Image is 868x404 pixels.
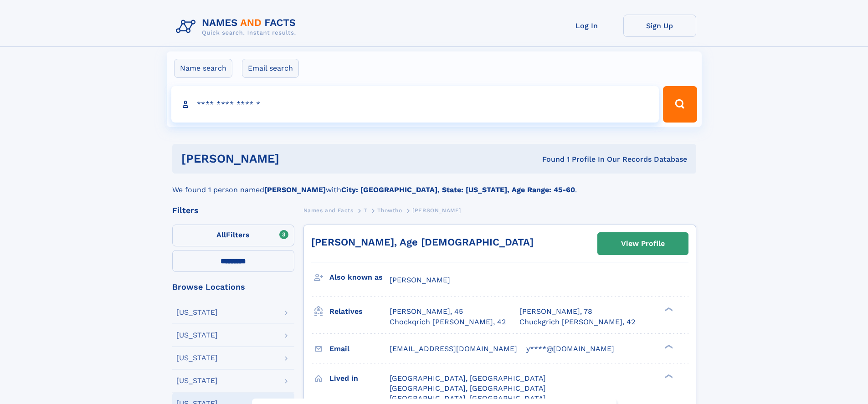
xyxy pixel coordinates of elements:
[216,230,226,239] span: All
[598,233,688,255] a: View Profile
[364,207,367,214] span: T
[390,276,450,284] span: [PERSON_NAME]
[390,374,546,383] span: [GEOGRAPHIC_DATA], [GEOGRAPHIC_DATA]
[242,59,299,78] label: Email search
[623,15,696,37] a: Sign Up
[663,86,697,123] button: Search Button
[174,59,232,78] label: Name search
[329,341,390,357] h3: Email
[621,233,665,254] div: View Profile
[329,371,390,386] h3: Lived in
[550,15,623,37] a: Log In
[519,307,592,317] a: [PERSON_NAME], 78
[171,86,659,123] input: search input
[176,309,218,316] div: [US_STATE]
[411,154,687,164] div: Found 1 Profile In Our Records Database
[172,283,294,291] div: Browse Locations
[264,185,326,194] b: [PERSON_NAME]
[663,373,673,379] div: ❯
[172,15,303,39] img: Logo Names and Facts
[311,236,534,248] a: [PERSON_NAME], Age [DEMOGRAPHIC_DATA]
[303,205,354,216] a: Names and Facts
[390,344,517,353] span: [EMAIL_ADDRESS][DOMAIN_NAME]
[390,394,546,403] span: [GEOGRAPHIC_DATA], [GEOGRAPHIC_DATA]
[663,343,673,349] div: ❯
[390,307,463,317] a: [PERSON_NAME], 45
[172,174,696,195] div: We found 1 person named with .
[341,185,575,194] b: City: [GEOGRAPHIC_DATA], State: [US_STATE], Age Range: 45-60
[377,205,402,216] a: Thowtho
[390,384,546,393] span: [GEOGRAPHIC_DATA], [GEOGRAPHIC_DATA]
[412,207,461,214] span: [PERSON_NAME]
[364,205,367,216] a: T
[172,225,294,246] label: Filters
[181,153,411,164] h1: [PERSON_NAME]
[176,354,218,362] div: [US_STATE]
[663,307,673,312] div: ❯
[172,206,294,215] div: Filters
[329,270,390,285] h3: Also known as
[519,317,635,327] a: Chuckgrich [PERSON_NAME], 42
[329,304,390,319] h3: Relatives
[176,377,218,384] div: [US_STATE]
[176,332,218,339] div: [US_STATE]
[390,317,506,327] a: Chockqrich [PERSON_NAME], 42
[377,207,402,214] span: Thowtho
